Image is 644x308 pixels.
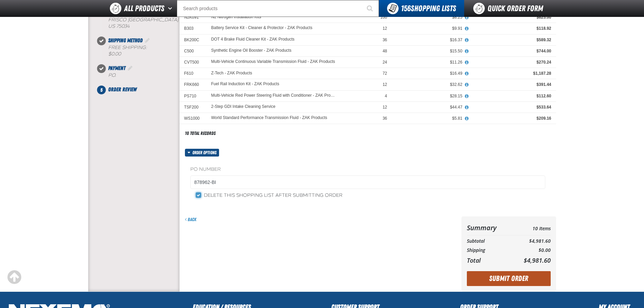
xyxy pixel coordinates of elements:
div: $118.92 [472,26,551,31]
button: View All Prices for Synthetic Engine Oil Booster - ZAK Products [462,48,471,54]
span: [GEOGRAPHIC_DATA] [128,17,178,23]
td: N2K091 [180,12,207,23]
div: $270.24 [472,60,551,65]
button: View All Prices for DOT 4 Brake Fluid Cleaner Kit - ZAK Products [462,37,471,43]
bdo: 75034 [116,23,129,29]
button: View All Prices for Fuel Rail Induction Kit - ZAK Products [462,82,471,88]
button: View All Prices for Z-Tech - ZAK Products [462,71,471,77]
span: Shipping Method [108,37,143,44]
li: Payment. Step 4 of 5. Completed [101,64,180,86]
td: 10 Items [510,222,550,234]
td: TSF200 [180,101,207,113]
div: $112.60 [472,93,551,99]
input: Delete this shopping list after submitting order [196,192,201,198]
button: View All Prices for World Standard Performance Transmission Fluid - ZAK Products [462,116,471,122]
div: $744.00 [472,48,551,54]
span: 12 [383,105,387,110]
div: 10 total records [185,130,216,137]
a: Z-Tech - ZAK Products [211,71,252,75]
td: BK200C [180,34,207,45]
label: PO Number [190,166,545,173]
span: 5 [97,86,106,94]
button: Submit Order [467,271,551,286]
span: $4,981.60 [524,256,551,264]
div: $16.37 [397,37,462,43]
span: US [108,23,115,29]
td: $0.00 [510,246,550,255]
td: FRK660 [180,79,207,90]
th: Shipping [467,246,511,255]
span: 100 [380,15,387,20]
div: $533.64 [472,104,551,110]
td: PS710 [180,90,207,101]
div: $5.81 [397,116,462,121]
div: $16.49 [397,71,462,76]
div: $44.47 [397,104,462,110]
div: $15.50 [397,48,462,54]
a: Fuel Rail Induction Kit - ZAK Products [211,82,279,87]
td: C500 [180,45,207,56]
div: $209.16 [472,116,551,121]
label: Delete this shopping list after submitting order [196,192,342,199]
button: View All Prices for N2 Nitrogen Installation Kits [462,15,471,21]
span: 12 [383,26,387,31]
span: 12 [383,82,387,87]
a: DOT 4 Brake Fluid Cleaner Kit - ZAK Products [211,37,295,42]
li: Order Review. Step 5 of 5. Not Completed [101,86,180,94]
a: 2-Step GDI Intake Cleaning Service [211,104,276,109]
a: World Standard Performance Transmission Fluid - ZAK Products [211,116,327,120]
div: $589.32 [472,37,551,43]
button: View All Prices for Battery Service Kit - Cleaner & Protector - ZAK Products [462,26,471,32]
div: $9.91 [397,26,462,31]
th: Subtotal [467,237,511,246]
strong: 156 [401,4,411,13]
span: All Products [124,2,164,15]
div: $8.25 [397,15,462,20]
td: WS1000 [180,113,207,124]
a: Multi-Vehicle Red Power Steering Fluid with Conditioner - ZAK Products [211,93,337,98]
a: N2 Nitrogen Installation Kits [211,15,261,19]
span: FRISCO [108,17,126,23]
a: Multi-Vehicle Continuous Variable Transmission Fluid - ZAK Products [211,60,335,64]
td: CVT500 [180,57,207,68]
th: Summary [467,222,511,234]
th: Total [467,255,511,266]
span: Shopping Lists [401,4,456,13]
div: $28.15 [397,93,462,99]
a: Battery Service Kit - Cleaner & Protector - ZAK Products [211,26,312,30]
button: Order options [185,149,219,157]
span: 24 [383,60,387,65]
button: View All Prices for Multi-Vehicle Continuous Variable Transmission Fluid - ZAK Products [462,60,471,66]
span: 36 [383,38,387,42]
div: $11.26 [397,60,462,65]
div: $825.00 [472,15,551,20]
div: Scroll to the top [7,270,22,285]
span: Order options [192,149,219,157]
td: B303 [180,23,207,34]
span: 4 [385,94,387,98]
div: P.O. [108,72,180,79]
div: $32.62 [397,82,462,87]
a: Synthetic Engine Oil Booster - ZAK Products [211,48,291,53]
td: F610 [180,68,207,79]
div: $1,187.28 [472,71,551,76]
a: Back [185,217,196,222]
span: 36 [383,116,387,121]
span: 48 [383,49,387,53]
li: Shipping Method. Step 3 of 5. Completed [101,37,180,64]
a: Edit Payment [127,65,134,71]
strong: $0.00 [108,51,121,57]
span: Order Review [108,86,137,93]
button: View All Prices for Multi-Vehicle Red Power Steering Fluid with Conditioner - ZAK Products [462,93,471,99]
button: View All Prices for 2-Step GDI Intake Cleaning Service [462,104,471,111]
span: Payment [108,65,125,71]
div: Free Shipping: [108,45,180,57]
span: 72 [383,71,387,76]
a: Edit Shipping Method [144,37,151,44]
td: $4,981.60 [510,237,550,246]
div: $391.44 [472,82,551,87]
